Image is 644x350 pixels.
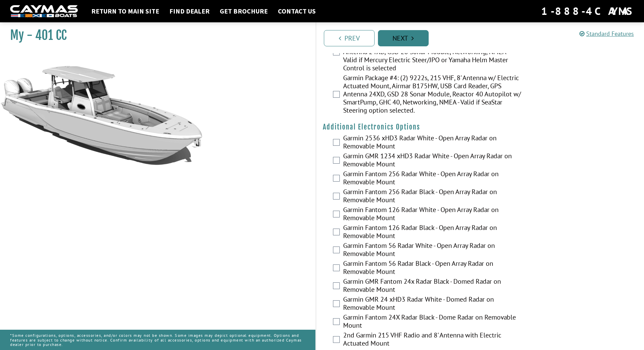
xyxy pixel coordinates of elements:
label: Garmin GMR 1234 xHD3 Radar White - Open Array Radar on Removable Mount [343,152,524,170]
label: Garmin Fantom 256 Radar White - Open Array Radar on Removable Mount [343,170,524,188]
label: Garmin Fantom 56 Radar White - Open Array Radar on Removable Mount [343,241,524,259]
label: Garmin GMR Fantom 24x Radar Black - Domed Radar on Removable Mount [343,277,524,295]
label: Garmin Fantom 126 Radar Black - Open Array Radar on Removable Mount [343,224,524,241]
a: Contact Us [275,7,319,16]
label: Garmin Fantom 56 Radar Black - Open Array Radar on Removable Mount [343,259,524,277]
label: 2nd Garmin 215 VHF Radio and 8' Antenna with Electric Actuated Mount [343,331,524,349]
a: Prev [324,30,375,46]
a: Next [378,30,429,46]
label: Garmin GMR 24 xHD3 Radar White - Domed Radar on Removable Mount [343,295,524,313]
a: Standard Features [579,30,634,38]
label: Garmin 2536 xHD3 Radar White - Open Array Radar on Removable Mount [343,134,524,152]
div: 1-888-4CAYMAS [541,4,634,19]
a: Get Brochure [216,7,271,16]
label: Garmin Package #4: (2) 9222s, 215 VHF, 8' Antenna w/ Electric Actuated Mount, Airmar B175HW, USB ... [343,74,524,116]
img: white-logo-c9c8dbefe5ff5ceceb0f0178aa75bf4bb51f6bca0971e226c86eb53dfe498488.png [10,5,78,18]
h4: Additional Electronics Options [323,123,638,131]
a: Return to main site [88,7,163,16]
h1: My - 401 CC [10,28,299,43]
p: *Some configurations, options, accessories, and/or colors may not be shown. Some images may depic... [10,330,305,350]
label: Garmin Fantom 256 Radar Black - Open Array Radar on Removable Mount [343,188,524,206]
label: Garmin Fantom 126 Radar White - Open Array Radar on Removable Mount [343,206,524,224]
a: Find Dealer [166,7,213,16]
label: Garmin Fantom 24X Radar Black - Dome Radar on Removable Mount [343,313,524,331]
